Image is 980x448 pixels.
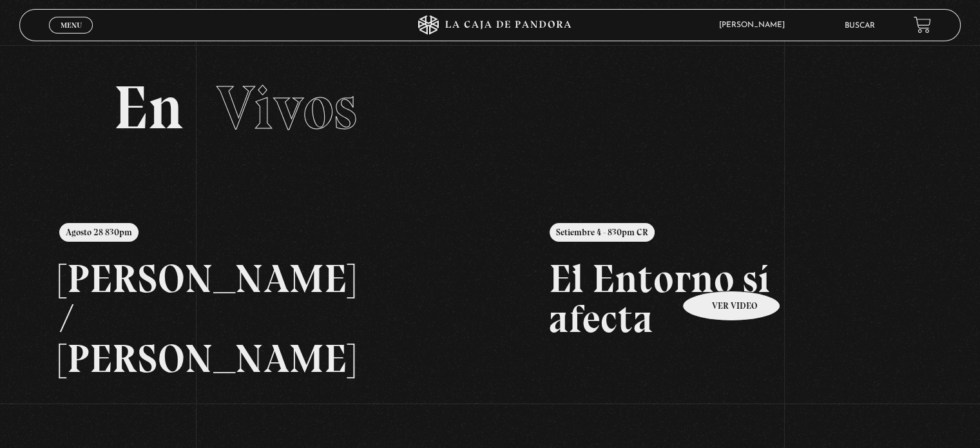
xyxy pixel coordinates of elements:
[61,21,82,29] span: Menu
[113,77,866,139] h2: En
[914,16,931,34] a: View your shopping cart
[216,71,357,144] span: Vivos
[56,32,86,41] span: Cerrar
[845,22,875,30] a: Buscar
[713,21,798,29] span: [PERSON_NAME]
